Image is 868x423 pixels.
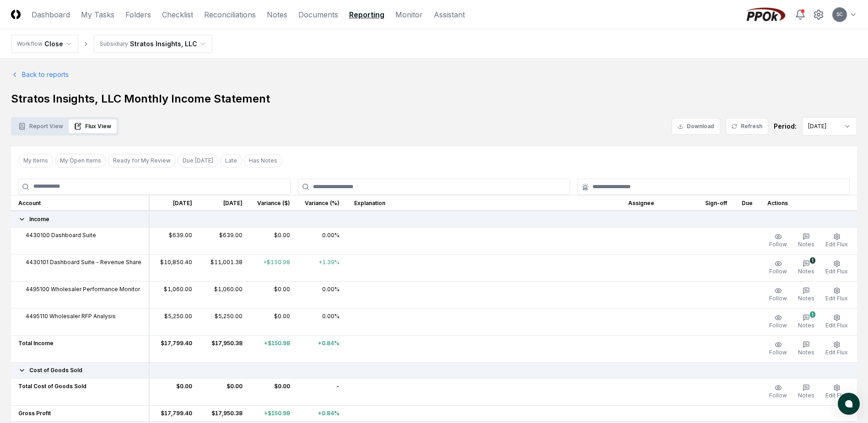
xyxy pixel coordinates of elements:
th: Variance ($) [250,195,297,211]
td: +0.84% [297,405,347,421]
th: [DATE] [149,195,199,211]
button: Due Today [178,154,218,168]
span: 4495110 Wholesaler RFP Analysis [26,312,116,320]
td: $0.00 [250,227,297,254]
td: 0.00% [297,308,347,335]
img: Logo [11,10,21,19]
td: $17,950.38 [199,405,250,421]
button: Flux View [69,119,117,133]
button: Follow [767,231,789,250]
span: Edit Flux [825,322,848,329]
span: SC [836,11,843,18]
span: Follow [769,241,787,248]
th: Assignee [621,195,698,211]
a: Reconciliations [204,9,256,20]
td: +$150.98 [250,335,297,362]
td: $1,060.00 [199,281,250,308]
button: My Items [18,154,53,168]
a: Reporting [349,9,384,20]
span: Follow [769,349,787,356]
span: Follow [769,295,787,302]
button: Edit Flux [824,339,850,358]
button: Edit Flux [824,231,850,250]
span: Total Income [18,339,54,347]
td: $17,799.40 [149,405,199,421]
a: Back to reports [11,70,69,79]
td: $639.00 [149,227,199,254]
th: Sign-off [698,195,734,211]
button: Notes [796,285,816,304]
button: Has Notes [244,154,282,168]
span: Total Cost of Goods Sold [18,382,86,390]
button: SC [831,6,848,23]
span: Edit Flux [825,349,848,356]
button: Download [672,118,720,135]
a: Folders [125,9,151,20]
h1: Stratos Insights, LLC Monthly Income Statement [11,92,857,106]
td: $5,250.00 [199,308,250,335]
span: Notes [798,268,814,275]
th: Due [734,195,760,211]
td: - [297,378,347,405]
button: My Open Items [55,154,106,168]
button: Edit Flux [824,382,850,401]
td: +$150.98 [250,405,297,421]
th: Explanation [347,195,621,211]
a: Checklist [162,9,193,20]
td: $0.00 [149,378,199,405]
span: Follow [769,322,787,329]
span: Follow [769,392,787,399]
button: Edit Flux [824,285,850,304]
td: $5,250.00 [149,308,199,335]
button: 1Notes [796,258,816,277]
span: Cost of Goods Sold [29,366,82,374]
td: 0.00% [297,281,347,308]
th: [DATE] [199,195,250,211]
button: Follow [767,382,789,401]
th: Actions [760,195,857,211]
span: Notes [798,322,814,329]
button: Refresh [726,118,768,135]
td: $17,950.38 [199,335,250,362]
span: Income [29,215,49,223]
button: Notes [796,231,816,250]
span: Edit Flux [825,295,848,302]
td: $0.00 [250,378,297,405]
a: Documents [298,9,338,20]
td: $17,799.40 [149,335,199,362]
div: Period: [774,121,797,131]
span: 4430101 Dashboard Suite - Revenue Share [26,258,141,266]
td: +$150.98 [250,254,297,281]
td: $0.00 [250,308,297,335]
span: Edit Flux [825,241,848,248]
td: +1.39% [297,254,347,281]
img: PPOk logo [744,7,787,22]
button: Follow [767,285,789,304]
a: Dashboard [32,9,70,20]
button: Ready for My Review [108,154,176,168]
button: Edit Flux [824,258,850,277]
button: Notes [796,339,816,358]
td: $0.00 [199,378,250,405]
span: Edit Flux [825,392,848,399]
button: Follow [767,312,789,331]
span: Notes [798,392,814,399]
td: $639.00 [199,227,250,254]
div: 1 [810,311,815,318]
span: Gross Profit [18,409,51,418]
td: $1,060.00 [149,281,199,308]
button: 1Notes [796,312,816,331]
a: Monitor [395,9,423,20]
td: 0.00% [297,227,347,254]
th: Variance (%) [297,195,347,211]
th: Account [11,195,149,211]
button: Notes [796,382,816,401]
span: Edit Flux [825,268,848,275]
div: Workflow [17,40,43,48]
span: Follow [769,268,787,275]
button: Late [220,154,242,168]
td: +0.84% [297,335,347,362]
a: Assistant [434,9,465,20]
a: My Tasks [81,9,114,20]
td: $10,850.40 [149,254,199,281]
